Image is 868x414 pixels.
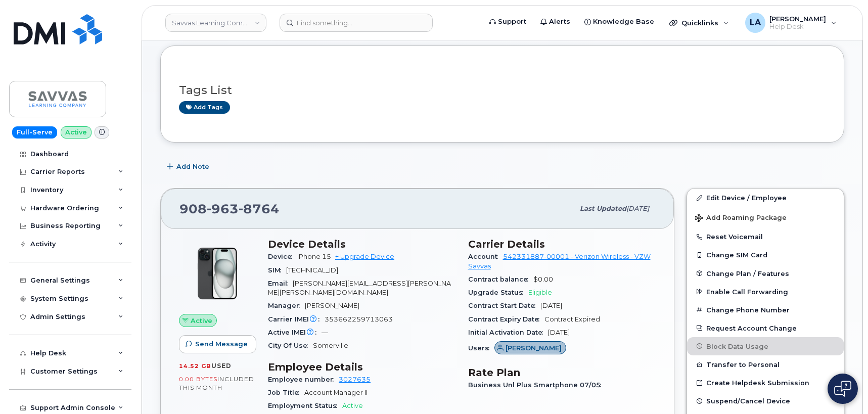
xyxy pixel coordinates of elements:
[268,238,456,250] h3: Device Details
[738,13,844,33] div: Lanette Aparicio
[313,342,348,349] span: Somerville
[468,366,656,379] h3: Rate Plan
[268,266,286,274] span: SIM
[468,302,540,309] span: Contract Start Date
[322,329,328,336] span: —
[268,361,456,373] h3: Employee Details
[687,374,844,392] a: Create Helpdesk Submission
[687,392,844,410] button: Suspend/Cancel Device
[304,389,368,396] span: Account Manager II
[325,315,393,323] span: 353662259713063
[191,316,212,326] span: Active
[468,253,503,260] span: Account
[160,158,218,176] button: Add Note
[268,389,304,396] span: Job Title
[706,288,788,295] span: Enable Call Forwarding
[750,17,761,29] span: LA
[268,402,342,409] span: Employment Status
[280,14,433,32] input: Find something...
[706,269,789,277] span: Change Plan / Features
[179,376,217,383] span: 0.00 Bytes
[468,289,528,296] span: Upgrade Status
[533,12,577,32] a: Alerts
[468,275,533,283] span: Contract balance
[687,207,844,227] button: Add Roaming Package
[687,337,844,355] button: Block Data Usage
[498,17,526,27] span: Support
[706,397,790,405] span: Suspend/Cancel Device
[687,283,844,301] button: Enable Call Forwarding
[626,205,649,212] span: [DATE]
[577,12,661,32] a: Knowledge Base
[297,253,331,260] span: iPhone 15
[540,302,562,309] span: [DATE]
[468,344,494,352] span: Users
[506,343,562,353] span: [PERSON_NAME]
[580,205,626,212] span: Last updated
[548,329,570,336] span: [DATE]
[268,253,297,260] span: Device
[268,376,339,383] span: Employee number
[687,189,844,207] a: Edit Device / Employee
[769,23,826,31] span: Help Desk
[687,264,844,283] button: Change Plan / Features
[468,315,544,323] span: Contract Expiry Date
[179,201,280,216] span: 908
[268,329,322,336] span: Active IMEI
[268,280,293,287] span: Email
[179,101,230,114] a: Add tags
[687,301,844,319] button: Change Phone Number
[268,315,325,323] span: Carrier IMEI
[687,246,844,264] button: Change SIM Card
[286,266,338,274] span: [TECHNICAL_ID]
[468,253,651,269] a: 542331887-00001 - Verizon Wireless - VZW Savvas
[305,302,359,309] span: [PERSON_NAME]
[179,335,256,353] button: Send Message
[335,253,394,260] a: + Upgrade Device
[468,381,606,389] span: Business Unl Plus Smartphone 07/05
[176,162,209,171] span: Add Note
[179,362,211,370] span: 14.52 GB
[268,302,305,309] span: Manager
[687,355,844,374] button: Transfer to Personal
[268,280,451,296] span: [PERSON_NAME][EMAIL_ADDRESS][PERSON_NAME][PERSON_NAME][DOMAIN_NAME]
[165,14,266,32] a: Savvas Learning Company LLC
[468,329,548,336] span: Initial Activation Date
[593,17,654,27] span: Knowledge Base
[207,201,239,216] span: 963
[769,15,826,23] span: [PERSON_NAME]
[544,315,600,323] span: Contract Expired
[239,201,280,216] span: 8764
[687,319,844,337] button: Request Account Change
[179,84,826,97] h3: Tags List
[834,381,851,397] img: Open chat
[342,402,363,409] span: Active
[468,238,656,250] h3: Carrier Details
[195,339,248,349] span: Send Message
[681,19,718,27] span: Quicklinks
[687,227,844,246] button: Reset Voicemail
[662,13,736,33] div: Quicklinks
[187,243,248,304] img: iPhone_15_Black.png
[482,12,533,32] a: Support
[339,376,371,383] a: 3027635
[528,289,552,296] span: Eligible
[268,342,313,349] span: City Of Use
[549,17,570,27] span: Alerts
[494,344,567,352] a: [PERSON_NAME]
[695,214,787,223] span: Add Roaming Package
[211,362,232,370] span: used
[533,275,553,283] span: $0.00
